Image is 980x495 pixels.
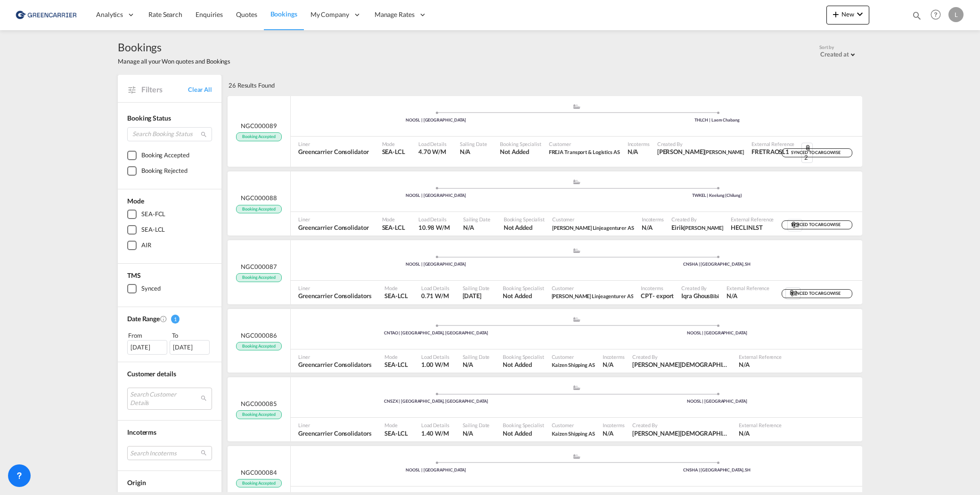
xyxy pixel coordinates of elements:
[912,10,922,21] md-icon: icon-magnify
[463,216,490,223] span: Sailing Date
[310,10,349,19] span: My Company
[241,331,277,340] span: NGC000086
[295,193,577,199] div: NOOSL | [GEOGRAPHIC_DATA]
[571,454,582,459] md-icon: assets/icons/custom/ship-fill.svg
[127,479,146,487] span: Origin
[782,148,852,157] div: SYNCED TO CARGOWISE
[642,223,653,232] div: N/A
[148,10,182,18] span: Rate Search
[826,6,869,24] button: icon-plus 400-fgNewicon-chevron-down
[236,273,281,282] span: Booking Accepted
[830,8,841,20] md-icon: icon-plus 400-fg
[295,398,577,405] div: CNSZX | [GEOGRAPHIC_DATA], [GEOGRAPHIC_DATA]
[552,429,595,438] span: Kaizen Shipping AS
[241,468,277,477] span: NGC000084
[785,287,800,300] div: 2
[228,96,862,167] div: NGC000089 Booking Accepted assets/icons/custom/ship-fill.svgassets/icons/custom/roll-o-plane.svgP...
[731,216,774,223] span: External Reference
[739,353,782,360] span: External Reference
[241,399,277,408] span: NGC000085
[298,292,371,300] span: Greencarrier Consolidators
[421,430,449,437] span: 1.40 W/M
[642,216,664,223] span: Incoterms
[418,140,447,147] span: Load Details
[241,122,277,130] span: NGC000089
[820,50,849,58] div: Created at
[552,284,634,292] span: Customer
[684,225,723,231] span: [PERSON_NAME]
[460,147,487,156] span: N/A
[270,10,297,18] span: Bookings
[463,223,490,232] span: N/A
[577,193,858,199] div: TWKEL | Keelung (Chilung)
[504,223,545,232] span: Not Added
[228,240,862,304] div: NGC000087 Booking Accepted assets/icons/custom/ship-fill.svgassets/icons/custom/roll-o-plane.svgP...
[731,223,774,232] span: HECLINLST
[632,429,731,438] span: Per Kristian Edvartsen
[782,220,852,229] div: SYNCED TO CARGOWISE
[384,360,408,369] span: SEA-LCL
[790,221,798,229] md-icon: icon-attachment
[782,289,852,298] div: SYNCED TO CARGOWISE
[641,284,674,292] span: Incoterms
[127,271,141,279] span: TMS
[552,360,595,369] span: Kaizen Shipping AS
[552,293,634,299] span: [PERSON_NAME] Linjeagenturer AS
[298,353,371,360] span: Liner
[751,140,794,147] span: External Reference
[127,225,212,235] md-checkbox: SEA-LCL
[463,360,490,369] span: N/A
[463,422,490,429] span: Sailing Date
[503,360,544,369] span: Not Added
[141,84,188,95] span: Filters
[751,147,794,156] span: FRETRAOSL1
[141,241,151,250] div: AIR
[127,369,212,379] div: Customer details
[801,143,813,163] div: 2
[384,353,408,360] span: Mode
[739,429,782,438] span: N/A
[571,317,582,322] md-icon: assets/icons/custom/ship-fill.svg
[141,225,165,235] div: SEA-LCL
[127,478,212,487] div: Origin
[236,410,281,419] span: Booking Accepted
[552,223,634,232] span: Hecksher Linjeagenturer AS
[549,149,620,155] span: FREJA Transport & Logistics AS
[298,147,369,156] span: Greencarrier Consolidator
[127,127,212,141] input: Search Booking Status
[657,147,744,156] span: Jakub Flemming
[571,104,582,109] md-icon: assets/icons/custom/ship-fill.svg
[463,292,490,300] span: 5 Oct 2025
[704,149,744,155] span: [PERSON_NAME]
[382,147,405,156] span: SEA-LCL
[295,117,577,123] div: NOOSL | [GEOGRAPHIC_DATA]
[681,284,719,292] span: Created By
[298,429,371,438] span: Greencarrier Consolidators
[141,151,189,160] div: Booking Accepted
[229,75,274,96] div: 26 Results Found
[118,40,230,55] span: Bookings
[628,147,638,156] div: N/A
[603,353,625,360] span: Incoterms
[127,370,176,378] span: Customer details
[127,331,212,354] span: From To [DATE][DATE]
[382,216,405,223] span: Mode
[228,171,862,235] div: NGC000088 Booking Accepted assets/icons/custom/ship-fill.svgassets/icons/custom/roll-o-plane.svgP...
[96,10,123,19] span: Analytics
[603,429,613,438] div: N/A
[577,117,858,123] div: THLCH | Laem Chabang
[854,8,866,20] md-icon: icon-chevron-down
[503,292,544,300] span: Not Added
[671,223,723,232] span: Eirik Rasmussen
[504,216,545,223] span: Booking Specialist
[127,428,156,436] span: Incoterms
[727,284,769,292] span: External Reference
[127,114,212,123] div: Booking Status
[228,377,862,441] div: NGC000085 Booking Accepted assets/icons/custom/ship-fill.svgassets/icons/custom/roll-o-plane.svgP...
[298,422,371,429] span: Liner
[170,340,210,354] div: [DATE]
[791,150,842,159] span: SYNCED TO CARGOWISE
[384,292,408,300] span: SEA-LCL
[739,422,782,429] span: External Reference
[460,140,487,147] span: Sailing Date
